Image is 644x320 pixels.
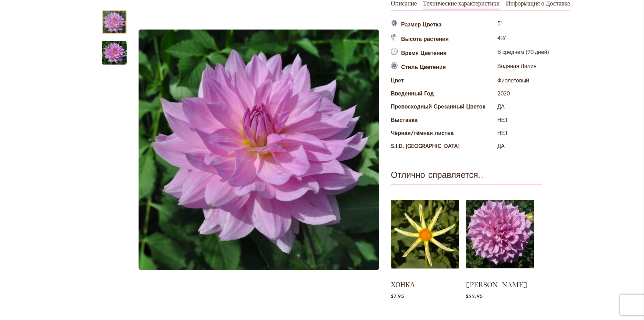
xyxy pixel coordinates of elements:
[496,88,551,101] td: 2020
[401,49,447,56] ya-tr-span: Время Цветения
[466,281,527,289] a: [PERSON_NAME]
[391,129,454,136] ya-tr-span: Чёрная/тёмная листва
[102,3,133,34] div: МЕЧТЫ О ЕДИНОРОГЕ
[496,18,551,32] td: 5"
[133,3,384,296] div: МЕЧТЫ О ЕДИНОРОГЕМЕЧТЫ О ЕДИНОРОГЕ
[496,127,551,140] td: НЕТ
[496,32,551,46] td: 4½'
[506,0,570,10] a: Информация о Доставке
[133,3,416,296] div: Изображения продуктов
[497,116,508,123] ya-tr-span: НЕТ
[423,0,500,10] a: Технические характеристики
[496,140,551,153] td: ДА
[466,192,534,277] img: ВЕРА СЕЙФАНГ
[391,116,418,123] ya-tr-span: Выставка
[391,90,434,97] ya-tr-span: Введенный Год
[391,0,542,153] div: Подробная Информация О продукте
[497,77,529,84] ya-tr-span: Фиолетовый
[391,192,459,277] img: ХОНКА
[401,63,446,70] ya-tr-span: Стиль Цветения
[391,142,460,149] ya-tr-span: S.I.D. [GEOGRAPHIC_DATA]
[102,41,127,65] img: МЕЧТЫ О ЕДИНОРОГЕ
[497,48,549,55] ya-tr-span: В среднем (90 дней)
[391,103,485,110] ya-tr-span: Превосходный Срезанный Цветок
[391,0,417,10] a: Описание
[401,35,449,42] ya-tr-span: Высота растения
[139,30,379,270] img: МЕЧТЫ О ЕДИНОРОГЕ
[391,281,415,289] a: ХОНКА
[133,3,384,296] div: МЕЧТЫ О ЕДИНОРОГЕ
[391,293,404,299] span: $7.95
[391,77,404,84] ya-tr-span: Цвет
[466,293,483,299] span: $22.95
[497,62,537,69] ya-tr-span: Водяная Лилия
[102,34,127,65] div: МЕЧТЫ О ЕДИНОРОГЕ
[497,103,505,110] ya-tr-span: ДА
[401,21,441,28] ya-tr-span: Размер Цветка
[391,170,486,183] ya-tr-span: Отлично справляется...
